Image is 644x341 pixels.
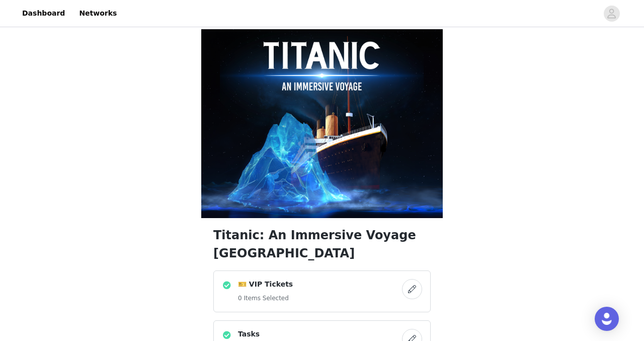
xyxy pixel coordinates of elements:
a: Dashboard [16,2,71,25]
div: 🎫 VIP Tickets [213,270,431,312]
h5: 0 Items Selected [238,294,293,303]
div: Open Intercom Messenger [595,307,619,331]
h1: Titanic: An Immersive Voyage [GEOGRAPHIC_DATA] [213,226,431,262]
h4: Tasks [238,329,260,339]
div: avatar [607,6,616,22]
a: Networks [73,2,123,25]
h4: 🎫 VIP Tickets [238,279,293,290]
img: campaign image [201,29,443,218]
